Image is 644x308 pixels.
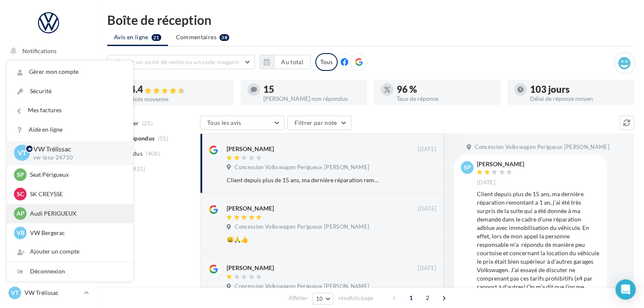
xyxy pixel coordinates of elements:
[418,265,436,272] span: [DATE]
[114,58,239,65] span: Choisir un point de vente ou un code magasin
[235,223,369,231] span: Concession Volkswagen Perigueux [PERSON_NAME]
[17,170,24,179] span: SP
[30,170,123,179] p: Seat Périgueux
[338,294,373,302] span: résultats/page
[315,53,338,71] div: Tous
[475,143,609,151] span: Concession Volkswagen Perigueux [PERSON_NAME]
[397,85,494,94] div: 96 %
[200,116,284,130] button: Tous les avis
[312,293,334,305] button: 10
[11,289,19,297] span: VT
[24,289,81,297] p: VW Trélissac
[5,148,92,165] a: Contacts
[530,85,627,94] div: 103 jours
[5,84,92,102] a: Boîte de réception59
[418,146,436,153] span: [DATE]
[260,55,311,69] button: Au total
[7,101,133,120] a: Mes factures
[274,55,311,69] button: Au total
[22,47,57,54] span: Notifications
[263,96,360,102] div: [PERSON_NAME] non répondus
[5,190,92,208] a: Calendrier
[219,34,229,41] div: 38
[7,285,90,301] a: VT VW Trélissac
[5,211,92,235] a: PLV et print personnalisable
[615,279,636,300] div: Open Intercom Messenger
[30,229,123,237] p: VW Bergerac
[397,96,494,102] div: Taux de réponse
[16,209,24,218] span: AP
[142,120,153,127] span: (21)
[107,55,255,69] button: Choisir un point de vente ou un code magasin
[7,62,133,81] a: Gérer mon compte
[5,106,92,124] a: Visibilité en ligne
[235,283,369,290] span: Concession Volkswagen Perigueux [PERSON_NAME]
[7,120,133,139] a: Aide en ligne
[107,14,634,26] div: Boîte de réception
[287,116,351,130] button: Filtrer par note
[5,239,92,264] a: Campagnes DataOnDemand
[130,85,227,95] div: 4.4
[263,85,360,94] div: 15
[146,150,160,157] span: (406)
[33,144,119,154] p: VW Trélissac
[5,42,89,60] button: Notifications
[235,164,369,171] span: Concession Volkswagen Perigueux [PERSON_NAME]
[530,96,627,102] div: Délai de réponse moyen
[33,154,119,162] p: vw-lasa-24750
[18,148,27,158] span: VT
[17,190,24,198] span: SC
[477,179,495,186] span: [DATE]
[30,190,123,198] p: SK CREYSSE
[5,63,92,81] a: Opérations
[227,176,382,184] div: Client depuis plus de 15 ans, ma dernière réparation remontant a 1 an, j’ai été très surpris de l...
[464,163,471,172] span: sp
[227,145,274,153] div: [PERSON_NAME]
[207,119,241,126] span: Tous les avis
[418,205,436,213] span: [DATE]
[131,165,146,172] span: (421)
[5,169,92,186] a: Médiathèque
[7,82,133,101] a: Sécurité
[30,209,123,218] p: Audi PERIGUEUX
[5,127,92,145] a: Campagnes
[130,96,227,102] div: Note moyenne
[176,33,216,41] span: Commentaires
[7,242,133,261] div: Ajouter un compte
[421,291,434,305] span: 2
[289,294,308,302] span: Afficher
[477,161,524,167] div: [PERSON_NAME]
[316,295,323,302] span: 10
[227,264,274,272] div: [PERSON_NAME]
[227,204,274,213] div: [PERSON_NAME]
[404,291,418,305] span: 1
[227,235,382,244] div: 😀🙏👍
[7,262,133,281] div: Déconnexion
[16,229,24,237] span: VB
